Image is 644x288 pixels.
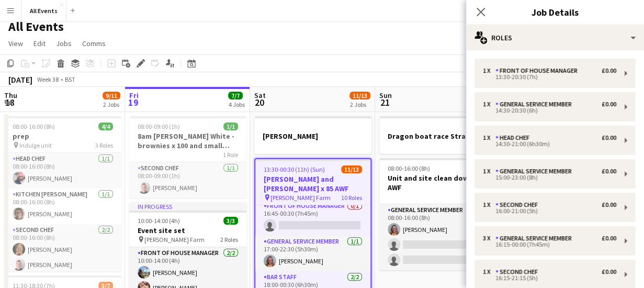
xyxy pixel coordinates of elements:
[21,1,66,21] button: All Events
[602,67,616,74] div: £0.00
[19,141,52,149] span: Indulge unit
[255,236,370,271] app-card-role: General service member1/117:00-22:30 (5h30m)[PERSON_NAME]
[602,168,616,175] div: £0.00
[228,92,243,99] span: 7/7
[129,91,139,100] span: Fri
[95,141,113,149] span: 3 Roles
[254,131,371,141] h3: [PERSON_NAME]
[138,123,180,130] span: 08:00-09:00 (1h)
[602,134,616,141] div: £0.00
[4,189,121,224] app-card-role: Kitchen [PERSON_NAME]1/108:00-16:00 (8h)[PERSON_NAME]
[495,101,576,108] div: General service member
[495,201,542,208] div: Second Chef
[483,235,495,242] div: 3 x
[483,268,495,275] div: 1 x
[13,123,55,130] span: 08:00-16:00 (8h)
[602,201,616,208] div: £0.00
[129,226,246,235] h3: Event site set
[52,37,76,50] a: Jobs
[602,101,616,108] div: £0.00
[495,134,534,141] div: Head Chef
[255,174,370,193] h3: [PERSON_NAME] and [PERSON_NAME] x 85 AWF
[483,275,616,281] div: 16:15-21:15 (5h)
[483,168,495,175] div: 1 x
[255,200,370,236] app-card-role: Front of House Manager0/116:45-00:30 (7h45m)
[35,75,61,83] span: Week 38
[379,173,496,192] h3: Unit and site clean down AWF
[379,204,496,270] app-card-role: General service member1/308:00-16:00 (8h)[PERSON_NAME]
[350,101,370,108] div: 2 Jobs
[8,19,64,35] h1: All Events
[254,116,371,154] app-job-card: [PERSON_NAME]
[103,92,120,99] span: 9/11
[379,158,496,270] app-job-card: 08:00-16:00 (8h)1/3Unit and site clean down AWF1 RoleGeneral service member1/308:00-16:00 (8h)[PE...
[466,25,644,50] div: Roles
[253,96,266,108] span: 20
[4,153,121,189] app-card-role: Head Chef1/108:00-16:00 (8h)[PERSON_NAME]
[223,123,238,130] span: 1/1
[388,164,430,172] span: 08:00-16:00 (8h)
[495,168,576,175] div: General service member
[128,96,139,108] span: 19
[379,91,392,100] span: Sun
[466,5,644,19] h3: Job Details
[270,194,331,202] span: [PERSON_NAME] Farm
[229,101,245,108] div: 4 Jobs
[483,141,616,147] div: 14:30-21:00 (6h30m)
[129,131,246,150] h3: 8am [PERSON_NAME] White - brownies x 100 and small cake - collecting
[254,91,266,100] span: Sat
[4,37,27,50] a: View
[82,39,106,48] span: Comms
[483,175,616,180] div: 15:00-23:00 (8h)
[264,165,325,173] span: 13:30-00:30 (11h) (Sun)
[483,101,495,108] div: 1 x
[602,235,616,242] div: £0.00
[495,268,542,275] div: Second Chef
[349,92,370,99] span: 11/13
[602,268,616,275] div: £0.00
[495,67,582,74] div: Front of House Manager
[144,236,205,243] span: [PERSON_NAME] Farm
[8,39,23,48] span: View
[4,224,121,275] app-card-role: Second Chef2/208:00-16:00 (8h)[PERSON_NAME][PERSON_NAME]
[220,236,238,243] span: 2 Roles
[98,123,113,130] span: 4/4
[483,242,616,247] div: 16:15-00:00 (7h45m)
[138,217,180,225] span: 10:00-14:00 (4h)
[483,108,616,113] div: 14:30-20:30 (6h)
[223,151,238,159] span: 1 Role
[223,217,238,225] span: 3/3
[33,39,46,48] span: Edit
[483,201,495,208] div: 1 x
[78,37,110,50] a: Comms
[379,116,496,154] app-job-card: Dragon boat race Stratford
[341,165,362,173] span: 11/13
[29,37,50,50] a: Edit
[129,202,246,211] div: In progress
[4,131,121,141] h3: prep
[65,75,75,83] div: BST
[4,116,121,271] app-job-card: 08:00-16:00 (8h)4/4prep Indulge unit3 RolesHead Chef1/108:00-16:00 (8h)[PERSON_NAME]Kitchen [PERS...
[483,134,495,141] div: 1 x
[341,194,362,202] span: 10 Roles
[483,74,616,80] div: 13:30-20:30 (7h)
[378,96,392,108] span: 21
[379,131,496,141] h3: Dragon boat race Stratford
[129,162,246,198] app-card-role: Second Chef1/108:00-09:00 (1h)[PERSON_NAME]
[495,235,576,242] div: General service member
[3,96,17,108] span: 18
[4,91,17,100] span: Thu
[483,67,495,74] div: 1 x
[483,208,616,214] div: 16:00-21:00 (5h)
[129,116,246,198] app-job-card: 08:00-09:00 (1h)1/18am [PERSON_NAME] White - brownies x 100 and small cake - collecting1 RoleSeco...
[103,101,120,108] div: 2 Jobs
[56,39,72,48] span: Jobs
[8,74,32,85] div: [DATE]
